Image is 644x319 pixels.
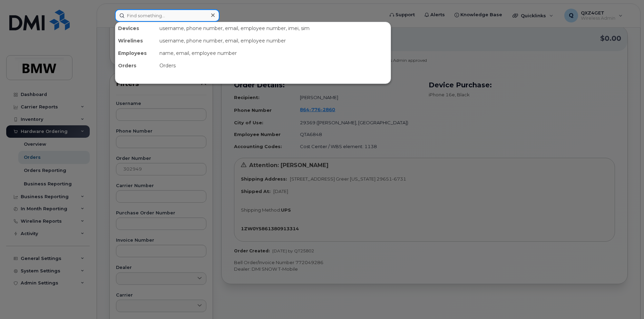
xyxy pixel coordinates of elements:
div: username, phone number, email, employee number, imei, sim [157,22,391,35]
div: Devices [115,22,157,35]
div: Employees [115,47,157,59]
div: username, phone number, email, employee number [157,35,391,47]
div: Wirelines [115,35,157,47]
div: Orders [115,59,157,72]
input: Find something... [115,9,219,22]
iframe: Messenger Launcher [614,289,639,314]
div: name, email, employee number [157,47,391,59]
div: Orders [157,59,391,72]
